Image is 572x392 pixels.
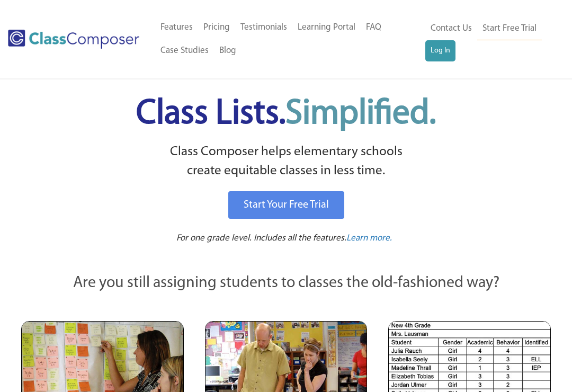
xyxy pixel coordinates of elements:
a: Case Studies [155,39,214,63]
span: Class Lists. [136,97,436,131]
a: Learn more. [346,232,392,245]
p: Class Composer helps elementary schools create equitable classes in less time. [14,142,558,181]
a: Features [155,16,198,39]
span: Start Your Free Trial [244,200,329,210]
a: Log In [425,40,455,61]
img: Class Composer [8,30,139,49]
a: Pricing [198,16,235,39]
a: Testimonials [235,16,292,39]
a: Learning Portal [292,16,361,39]
nav: Header Menu [425,17,557,61]
span: For one grade level. Includes all the features. [176,234,346,243]
span: Learn more. [346,234,392,243]
p: Are you still assigning students to classes the old-fashioned way? [21,272,551,295]
a: Start Your Free Trial [228,191,344,219]
nav: Header Menu [155,16,425,63]
a: Contact Us [425,17,477,40]
span: Simplified. [285,97,436,131]
a: FAQ [361,16,387,39]
a: Start Free Trial [477,17,542,41]
a: Blog [214,39,242,63]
